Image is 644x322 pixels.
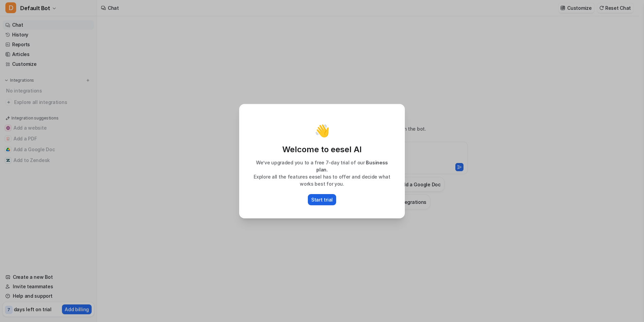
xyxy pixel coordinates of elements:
p: Start trial [311,196,333,203]
p: Welcome to eesel AI [247,144,397,155]
button: Start trial [308,194,336,205]
p: Explore all the features eesel has to offer and decide what works best for you. [247,173,397,187]
p: We’ve upgraded you to a free 7-day trial of our [247,159,397,173]
p: 👋 [315,124,330,137]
